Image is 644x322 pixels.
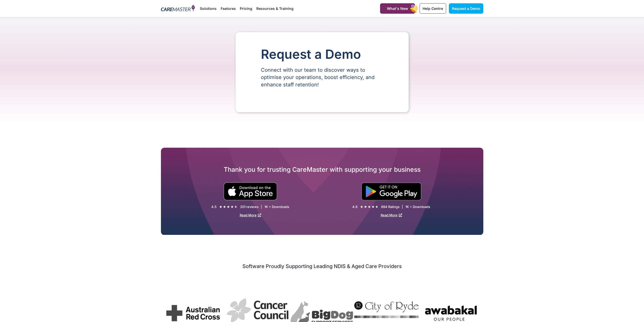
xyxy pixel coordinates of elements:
[234,204,238,210] i: ★
[240,213,261,217] a: Read More
[219,204,222,210] i: ★
[261,47,383,61] h1: Request a Demo
[452,6,480,11] span: Request a Demo
[223,204,226,210] i: ★
[219,204,238,210] div: 4.5/5
[227,204,230,210] i: ★
[387,6,408,11] span: What's New
[364,204,367,210] i: ★
[161,165,483,174] h2: Thank you for trusting CareMaster with supporting your business
[361,183,421,200] img: "Get is on" Black Google play button.
[161,263,483,270] h2: Software Proudly Supporting Leading NDIS & Aged Care Providers
[381,213,402,217] a: Read More
[380,3,415,14] a: What's New
[423,6,443,11] span: Help Centre
[360,204,379,210] div: 4.6/5
[360,204,363,210] i: ★
[261,66,383,88] p: Connect with our team to discover ways to optimise your operations, boost efficiency, and enhance...
[371,204,375,210] i: ★
[161,5,195,12] img: CareMaster Logo
[368,204,371,210] i: ★
[352,205,358,209] div: 4.6
[223,182,277,200] img: small black download on the apple app store button.
[381,205,430,209] div: 894 Ratings | 1K + Downloads
[231,204,234,210] i: ★
[375,204,379,210] i: ★
[420,3,446,14] a: Help Centre
[211,205,217,209] div: 4.5
[240,205,289,209] div: 201 reviews | 1K + Downloads
[449,3,483,14] a: Request a Demo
